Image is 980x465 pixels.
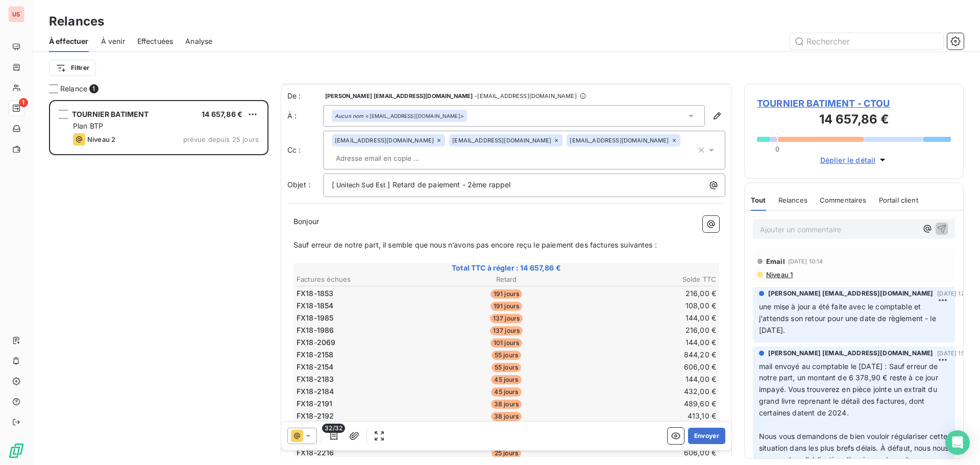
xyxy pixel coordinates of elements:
span: [PERSON_NAME] [EMAIL_ADDRESS][DOMAIN_NAME] [768,349,933,358]
span: 191 jours [491,289,522,299]
span: Portail client [879,196,918,204]
span: FX18-2183 [297,374,334,384]
div: US [8,6,24,22]
label: À : [287,111,323,121]
label: Cc : [287,145,323,155]
span: 137 jours [490,314,523,323]
span: 101 jours [491,338,522,348]
td: 413,10 € [577,410,717,422]
span: À venir [101,36,125,46]
span: 45 jours [491,387,521,397]
span: une mise à jour a été faite avec le comptable et j'attends son retour pour une date de règlement ... [759,302,938,334]
td: 144,00 € [577,374,717,385]
span: Tout [751,196,766,204]
span: FX18-2216 [297,448,334,458]
td: 144,00 € [577,312,717,324]
th: Solde TTC [577,274,717,285]
span: 45 jours [491,375,521,384]
span: 137 jours [490,326,523,335]
h3: Relances [49,12,104,31]
span: FX18-2158 [297,350,333,360]
span: [DATE] 10:14 [788,258,823,264]
span: [PERSON_NAME] [EMAIL_ADDRESS][DOMAIN_NAME] [768,289,933,298]
div: <[EMAIL_ADDRESS][DOMAIN_NAME]> [335,112,464,119]
input: Rechercher [790,33,943,50]
span: Déplier le détail [820,155,876,165]
span: De : [287,91,323,101]
td: 432,00 € [577,386,717,397]
span: 38 jours [491,412,522,421]
em: Aucun nom [335,112,363,119]
span: Plan BTP [73,121,103,130]
span: Relances [778,196,807,204]
span: 55 jours [492,351,521,360]
span: FX18-2191 [297,399,332,409]
button: Filtrer [49,60,96,76]
span: mail envoyé au comptable le [DATE] : Sauf erreur de notre part, un montant de 6 378,90 € reste à ... [759,362,940,418]
span: prévue depuis 25 jours [183,135,259,143]
div: grid [49,100,268,465]
span: Relance [60,84,87,94]
span: Niveau 1 [765,271,793,279]
span: [ [332,180,334,189]
span: ] Retard de paiement - 2ème rappel [387,180,510,189]
span: 191 jours [491,302,522,311]
button: Déplier le détail [817,154,891,166]
span: 38 jours [491,400,522,409]
td: 606,00 € [577,361,717,373]
span: FX18-2154 [297,362,333,372]
span: [DATE] 12:36 [937,290,973,297]
h3: 14 657,86 € [757,110,951,131]
span: [EMAIL_ADDRESS][DOMAIN_NAME] [335,137,434,143]
div: Open Intercom Messenger [945,430,970,455]
span: 1 [19,98,28,107]
span: FX18-1986 [297,325,334,335]
span: Effectuées [137,36,174,46]
span: FX18-2192 [297,411,334,421]
span: [PERSON_NAME] [EMAIL_ADDRESS][DOMAIN_NAME] [325,93,473,99]
span: Niveau 2 [87,135,115,143]
span: 1 [89,84,99,93]
span: 55 jours [492,363,521,372]
span: FX18-2184 [297,386,334,397]
span: - [EMAIL_ADDRESS][DOMAIN_NAME] [475,93,576,99]
td: 489,60 € [577,398,717,409]
td: 216,00 € [577,325,717,336]
span: Commentaires [820,196,867,204]
th: Factures échues [296,274,435,285]
span: Email [766,257,785,265]
td: 144,00 € [577,337,717,348]
span: 25 jours [492,449,521,458]
span: TOURNIER BATIMENT - CTOU [757,96,951,110]
span: FX18-2069 [297,337,335,348]
span: [EMAIL_ADDRESS][DOMAIN_NAME] [452,137,551,143]
span: Analyse [185,36,212,46]
span: [EMAIL_ADDRESS][DOMAIN_NAME] [570,137,669,143]
span: Objet : [287,180,310,189]
span: Bonjour [293,217,319,226]
span: FX18-1854 [297,301,333,311]
span: Total TTC à régler : 14 657,86 € [295,263,718,273]
span: TOURNIER BATIMENT [72,110,149,118]
th: Retard [436,274,576,285]
span: 14 657,86 € [202,110,242,118]
td: 108,00 € [577,300,717,311]
span: Sauf erreur de notre part, il semble que nous n’avons pas encore reçu le paiement des factures su... [293,240,657,249]
input: Adresse email en copie ... [332,151,450,166]
td: 844,20 € [577,349,717,360]
span: 0 [775,145,779,153]
span: 32/32 [322,424,345,433]
td: 216,00 € [577,288,717,299]
td: 606,00 € [577,447,717,458]
span: FX18-1985 [297,313,333,323]
span: FX18-1853 [297,288,333,299]
span: [DATE] 15:19 [937,350,972,356]
img: Logo LeanPay [8,443,24,459]
span: Unitech Sud Est [335,180,387,191]
button: Envoyer [688,428,725,444]
span: À effectuer [49,36,89,46]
